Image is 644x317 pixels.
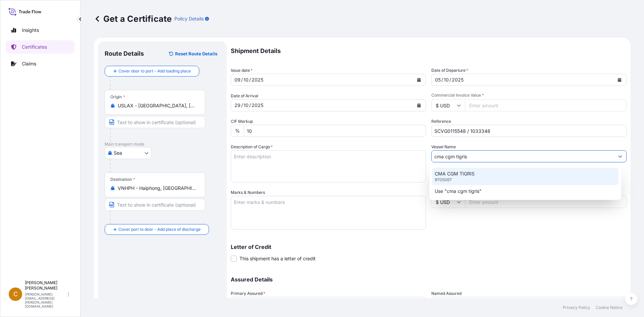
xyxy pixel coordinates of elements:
[22,27,39,34] p: Insights
[614,150,626,162] button: Show suggestions
[174,15,204,22] p: Policy Details
[441,76,443,84] div: /
[431,93,627,98] span: Commercial Invoice Value
[231,125,244,137] div: %
[13,291,18,298] span: C
[435,188,482,195] p: Use "cma cgm tigris"
[231,244,627,250] p: Letter of Credit
[451,76,464,84] div: year,
[432,150,614,162] input: Type to search vessel name or IMO
[465,99,627,111] input: Enter amount
[118,226,201,233] span: Cover port to door - Add place of discharge
[175,50,217,57] p: Reset Route Details
[231,290,265,297] span: Primary Assured
[105,50,144,58] p: Route Details
[241,101,243,109] div: /
[118,68,191,74] span: Cover door to port - Add loading place
[435,170,475,177] p: CMA CGM TIGRIS
[249,101,251,109] div: /
[105,199,205,211] input: Text to appear on certificate
[25,292,66,308] p: [PERSON_NAME][EMAIL_ADDRESS][PERSON_NAME][DOMAIN_NAME]
[231,277,627,282] p: Assured Details
[234,76,241,84] div: day,
[414,74,424,85] button: Calendar
[239,255,316,262] span: This shipment has a letter of credit
[241,76,243,84] div: /
[105,147,152,159] button: Select transport
[234,101,241,109] div: day,
[414,100,424,111] button: Calendar
[243,101,249,109] div: month,
[614,74,625,85] button: Calendar
[249,76,251,84] div: /
[105,142,220,147] p: Main transport mode
[431,290,462,297] label: Named Assured
[231,118,253,125] label: CIF Markup
[449,76,451,84] div: /
[22,60,36,67] p: Claims
[231,189,265,196] label: Marks & Numbers
[431,144,456,150] label: Vessel Name
[244,125,426,137] input: Enter percentage between 0 and 10%
[25,280,66,291] p: [PERSON_NAME] [PERSON_NAME]
[118,185,197,192] input: Destination
[105,116,205,128] input: Text to appear on certificate
[231,67,253,74] span: Issue date
[435,177,452,182] p: 9705067
[251,101,264,109] div: year,
[465,196,627,208] input: Enter amount
[443,76,449,84] div: month,
[22,44,47,50] p: Certificates
[94,13,172,24] p: Get a Certificate
[118,102,197,109] input: Origin
[431,125,627,137] input: Enter booking reference
[231,93,258,99] span: Date of Arrival
[243,76,249,84] div: month,
[110,177,135,182] div: Destination
[432,168,619,197] div: Suggestions
[251,76,264,84] div: year,
[596,305,623,310] p: Cookie Notice
[114,150,122,156] span: Sea
[563,305,590,310] p: Privacy Policy
[434,76,441,84] div: day,
[431,67,468,74] span: Date of Departure
[431,118,451,125] label: Reference
[110,94,125,100] div: Origin
[231,42,627,60] p: Shipment Details
[231,144,273,150] label: Description of Cargo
